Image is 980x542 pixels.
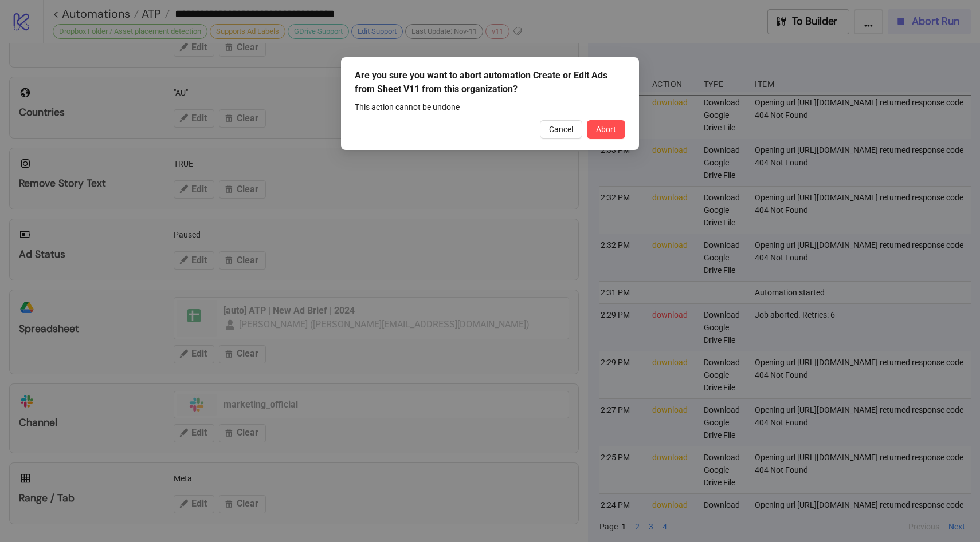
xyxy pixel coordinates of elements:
div: This action cannot be undone [355,101,625,113]
button: Cancel [540,120,582,139]
span: Abort [596,125,616,134]
div: Are you sure you want to abort automation Create or Edit Ads from Sheet V11 from this organization? [355,69,625,96]
button: Abort [587,120,625,139]
span: Cancel [549,125,573,134]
